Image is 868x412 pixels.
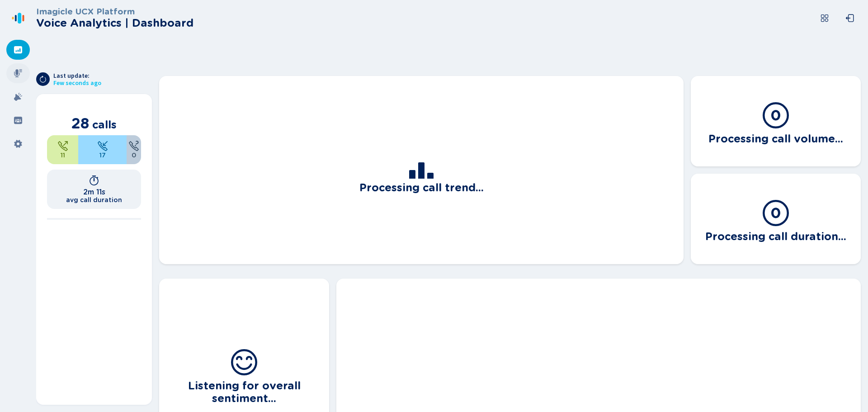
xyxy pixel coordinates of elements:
h3: Processing call trend... [359,179,484,194]
span: 28 [71,114,89,132]
h2: avg call duration [66,196,122,204]
span: 0 [132,152,136,159]
svg: unknown-call [128,141,139,152]
div: 60.71% [78,135,127,164]
div: 39.29% [47,135,78,164]
svg: mic-fill [14,69,23,78]
span: Last update: [53,72,101,80]
span: calls [92,118,117,131]
svg: dashboard-filled [14,45,23,54]
div: Alarms [6,87,30,107]
svg: box-arrow-left [845,14,854,23]
span: 11 [61,152,65,159]
div: Groups [6,110,30,130]
h3: Processing call volume... [708,130,843,145]
svg: groups-filled [14,116,23,125]
svg: alarm-filled [14,92,23,101]
h3: Listening for overall sentiment... [170,377,318,404]
h1: 2m 11s [83,188,105,196]
h2: Voice Analytics | Dashboard [36,17,193,29]
div: Recordings [6,63,30,83]
span: 17 [99,152,106,159]
h3: Processing call duration... [705,227,846,243]
h3: Imagicle UCX Platform [36,7,193,17]
span: Few seconds ago [53,80,101,87]
div: Dashboard [6,40,30,60]
div: 0% [127,135,141,164]
svg: telephone-inbound [97,141,108,152]
div: Settings [6,134,30,154]
svg: arrow-clockwise [39,76,47,83]
svg: timer [89,175,99,186]
svg: telephone-outbound [57,141,68,152]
